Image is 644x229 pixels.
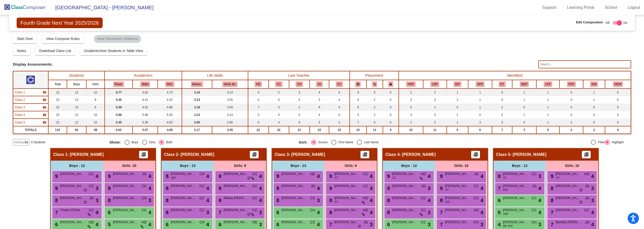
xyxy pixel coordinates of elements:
span: [GEOGRAPHIC_DATA] - [PERSON_NAME] [50,4,153,12]
button: Behav. [191,81,203,87]
div: Boys : 13 [162,161,214,171]
mat-icon: visibility [43,113,47,117]
td: 1 [512,111,536,119]
td: 3.18 [182,88,212,96]
td: 3 [269,104,289,111]
th: Placement [350,71,399,80]
th: Jacinda Gallegos [310,80,329,88]
span: CC [363,171,368,177]
td: 2 [399,88,423,96]
td: 4 [248,88,269,96]
button: LEP [544,81,552,87]
td: 0 [605,111,631,119]
td: 13 [67,104,86,111]
td: 10 [86,111,105,119]
td: 5.36 [133,119,158,126]
mat-icon: visibility [43,105,47,109]
td: 2 [492,111,512,119]
td: 22 [48,111,67,119]
td: 2 [399,119,423,126]
mat-icon: visibility_off [24,140,28,144]
td: 2 [447,96,468,104]
td: 0 [605,104,631,111]
td: 1 [583,88,605,96]
th: Girls [86,80,105,88]
span: - [PERSON_NAME] [399,152,436,157]
th: Gifted and Talented (Must be identified) [492,80,512,88]
span: - [PERSON_NAME] [510,152,546,157]
button: Print Students Details [471,151,480,158]
td: 4 [248,96,269,104]
td: 0 [559,104,583,111]
th: Keep with teacher [383,80,399,88]
td: 1 [536,111,559,119]
div: Boys : 13 [272,161,325,171]
span: CH [199,171,205,177]
td: 3.18 [182,104,212,111]
th: Academics [105,71,182,80]
td: 5 [399,104,423,111]
mat-icon: visibility [43,120,47,124]
td: 3.05 [212,96,248,104]
button: Writ. [165,81,174,87]
td: 3 [468,119,492,126]
td: 12 [67,88,86,96]
td: 2 [329,119,350,126]
td: 3.23 [182,111,212,119]
td: 3.23 [182,96,212,104]
span: [PERSON_NAME] [171,171,196,176]
td: 4.91 [133,104,158,111]
button: Download Class List [35,46,75,55]
td: 11 [367,126,383,134]
td: 0 [583,104,605,111]
span: Start Over [17,37,33,41]
td: 0 [559,88,583,96]
div: Both [164,140,172,145]
td: 48 [86,126,105,134]
span: CC [89,171,94,177]
span: Fourth Grade Next Year 2025/2026 [17,18,102,28]
td: 1 [423,104,447,111]
td: 10 [86,88,105,96]
span: Grade/Archive Students in Table View [84,49,143,53]
th: Last Teacher [248,71,350,80]
td: 2 [289,104,310,111]
div: Highlight [610,140,624,145]
mat-icon: picture_as_pdf [141,152,147,159]
td: 5.45 [105,119,133,126]
span: Class 4 [15,113,25,117]
div: First Name [336,140,353,145]
span: 0 Students [31,140,45,145]
td: 0 [583,119,605,126]
button: IEP [454,81,461,87]
td: 4.86 [158,104,182,111]
span: Class 1 [53,152,67,157]
td: 3.05 [182,119,212,126]
td: 2 [492,104,512,111]
td: 22 [329,126,350,134]
td: 0 [605,88,631,96]
th: Keep away students [350,80,367,88]
td: Hidden teacher - Eyer [13,111,48,119]
button: Math [140,81,150,87]
span: CC [252,171,257,177]
td: 5.63 [105,126,133,134]
th: Non English Proficient [512,80,536,88]
td: 13 [67,96,86,104]
td: 5 [536,126,559,134]
td: 4 [269,111,289,119]
mat-icon: visibility [43,98,47,102]
span: Off [606,21,610,25]
span: JG [142,171,147,177]
button: HD [255,81,262,87]
button: Print Students Details [582,151,591,158]
td: 6 [329,111,350,119]
th: IEP Speech Only [468,80,492,88]
span: Show: [109,140,121,145]
span: Hallway [14,140,24,145]
td: 4.32 [158,96,182,104]
td: 6 [468,126,492,134]
th: Heather DeBoer [248,80,269,88]
td: 3 [310,96,329,104]
a: Support [538,4,560,12]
